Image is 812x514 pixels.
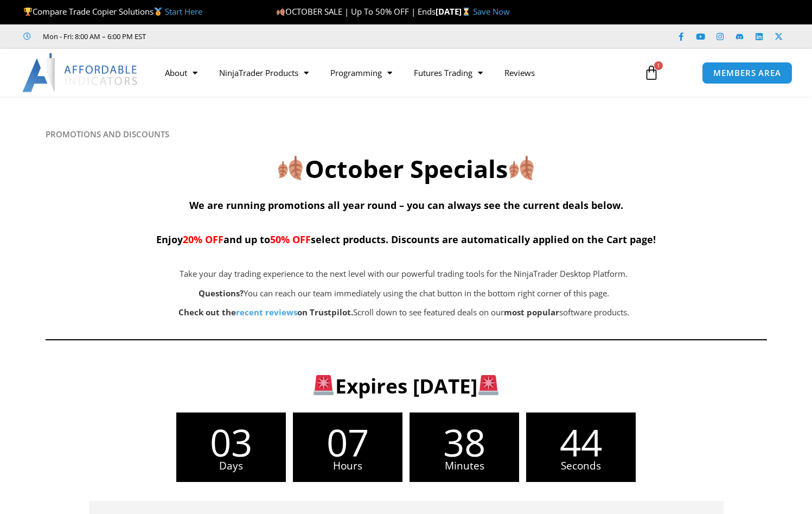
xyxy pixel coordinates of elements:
[628,57,675,88] a: 1
[100,305,708,320] p: Scroll down to see featured deals on our software products.
[462,8,470,16] img: ⌛
[504,307,559,318] b: most popular
[270,233,311,246] span: 50% OFF
[40,30,146,43] span: Mon - Fri: 8:00 AM – 6:00 PM EST
[278,156,303,180] img: 🍂
[189,199,623,212] span: We are running promotions all year round – you can always see the current deals below.
[154,60,633,85] nav: Menu
[165,6,202,17] a: Start Here
[154,8,162,16] img: 🥇
[178,307,353,318] strong: Check out the on Trustpilot.
[654,61,663,70] span: 1
[473,6,510,17] a: Save Now
[702,62,792,84] a: MEMBERS AREA
[176,461,286,471] span: Days
[176,423,286,461] span: 03
[63,373,749,399] h3: Expires [DATE]
[478,375,498,395] img: 🚨
[180,268,628,279] span: Take your day trading experience to the next level with our powerful trading tools for the NinjaT...
[277,8,285,16] img: 🍂
[314,375,334,395] img: 🚨
[319,60,403,85] a: Programming
[46,129,767,139] h6: PROMOTIONS AND DISCOUNTS
[276,6,436,17] span: OCTOBER SALE | Up To 50% OFF | Ends
[208,60,319,85] a: NinjaTrader Products
[410,423,519,461] span: 38
[46,153,767,185] h2: October Specials
[156,233,656,246] span: Enjoy and up to select products. Discounts are automatically applied on the Cart page!
[509,156,534,180] img: 🍂
[494,60,546,85] a: Reviews
[410,461,519,471] span: Minutes
[22,53,139,92] img: LogoAI | Affordable Indicators – NinjaTrader
[526,423,636,461] span: 44
[713,69,781,77] span: MEMBERS AREA
[24,8,32,16] img: 🏆
[293,423,402,461] span: 07
[183,233,223,246] span: 20% OFF
[526,461,636,471] span: Seconds
[100,286,708,301] p: You can reach our team immediately using the chat button in the bottom right corner of this page.
[293,461,402,471] span: Hours
[161,31,324,42] iframe: Customer reviews powered by Trustpilot
[436,6,473,17] strong: [DATE]
[199,288,244,299] strong: Questions?
[23,6,202,17] span: Compare Trade Copier Solutions
[236,307,297,318] a: recent reviews
[403,60,494,85] a: Futures Trading
[154,60,208,85] a: About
